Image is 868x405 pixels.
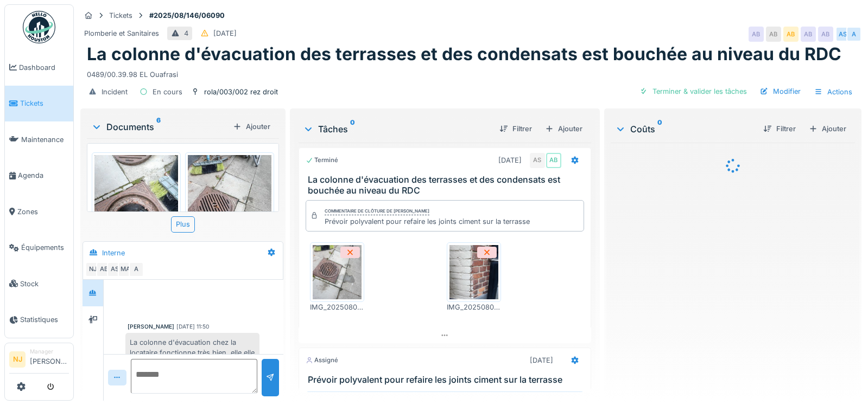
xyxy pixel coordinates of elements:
a: Statistiques [5,302,73,338]
div: NJ [85,262,100,277]
sup: 0 [350,123,355,136]
div: Filtrer [759,121,800,136]
span: Équipements [21,242,69,253]
div: [DATE] [530,355,553,365]
span: Maintenance [21,134,69,145]
a: Stock [5,266,73,302]
span: Tickets [20,98,69,108]
a: Maintenance [5,121,73,158]
div: Terminer & valider les tâches [635,84,751,99]
div: La colonne d'évacuation chez la locataire fonctionne très bien, elle elle signale qu'elle n'enten... [125,333,259,394]
a: Tickets [5,86,73,122]
div: Incident [102,87,128,97]
a: Agenda [5,158,73,194]
a: NJ Manager[PERSON_NAME] [9,348,69,374]
div: Ajouter [804,121,851,136]
div: Manager [30,348,69,356]
h3: La colonne d'évacuation des terrasses et des condensats est bouchée au niveau du RDC [308,175,586,195]
div: [DATE] [213,28,237,38]
img: xzb3f7veulzfdq78i14pnd2h2cqm [313,245,362,299]
div: [DATE] [498,155,522,165]
div: Tâches [303,123,491,136]
img: c8by0zc44eud7b5urs7v2ouuvft0 [449,245,498,299]
div: AB [749,27,764,42]
div: AB [783,27,799,42]
div: Coûts [615,123,755,136]
div: rola/003/002 rez droit [204,87,278,97]
div: [PERSON_NAME] [128,323,174,331]
sup: 6 [156,120,161,133]
div: IMG_20250804_114645_624.jpg [447,302,501,312]
span: Agenda [18,170,69,181]
div: Tickets [109,10,132,21]
div: MA [118,262,133,277]
div: Commentaire de clôture de [PERSON_NAME] [325,208,429,215]
div: Ajouter [229,119,275,134]
span: Stock [20,279,69,289]
div: Interne [102,248,125,258]
div: A [846,27,861,42]
div: 0489/00.39.98 EL Ouafrasi [87,65,855,80]
span: Statistiques [20,314,69,325]
div: AS [835,27,851,42]
li: NJ [9,351,26,368]
div: Filtrer [495,121,536,136]
img: idnx6p3vaaj76e0aaib7p0yiz9t1 [188,155,271,266]
strong: #2025/08/146/06090 [145,10,229,21]
div: A [129,262,144,277]
div: Modifier [756,84,805,99]
span: Zones [17,207,69,217]
div: AS [107,262,122,277]
div: AB [96,262,111,277]
li: [PERSON_NAME] [30,348,69,371]
div: Assigné [306,356,338,365]
div: [DATE] 11:50 [176,323,209,331]
div: Plus [171,216,195,232]
div: AB [546,153,561,168]
div: AB [818,27,833,42]
h3: Prévoir polyvalent pour refaire les joints ciment sur la terrasse [308,375,586,385]
img: Badge_color-CXgf-gQk.svg [23,11,55,43]
h1: La colonne d'évacuation des terrasses et des condensats est bouchée au niveau du RDC [87,44,841,65]
div: Ajouter [541,121,587,136]
span: Dashboard [19,62,69,73]
div: AB [766,27,781,42]
div: IMG_20250804_114655_992.jpg [310,302,364,312]
div: Documents [91,120,229,133]
img: if2n38lczt31hkzre60dipo9a3zx [94,155,178,266]
a: Dashboard [5,49,73,86]
div: Terminé [306,156,338,165]
div: Plomberie et Sanitaires [84,28,159,38]
div: AS [530,153,545,168]
div: Prévoir polyvalent pour refaire les joints ciment sur la terrasse [325,216,530,227]
a: Zones [5,194,73,230]
div: Actions [809,84,857,100]
div: En cours [153,87,182,97]
div: AB [801,27,816,42]
div: 4 [184,28,188,38]
sup: 0 [657,123,662,136]
a: Équipements [5,230,73,266]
